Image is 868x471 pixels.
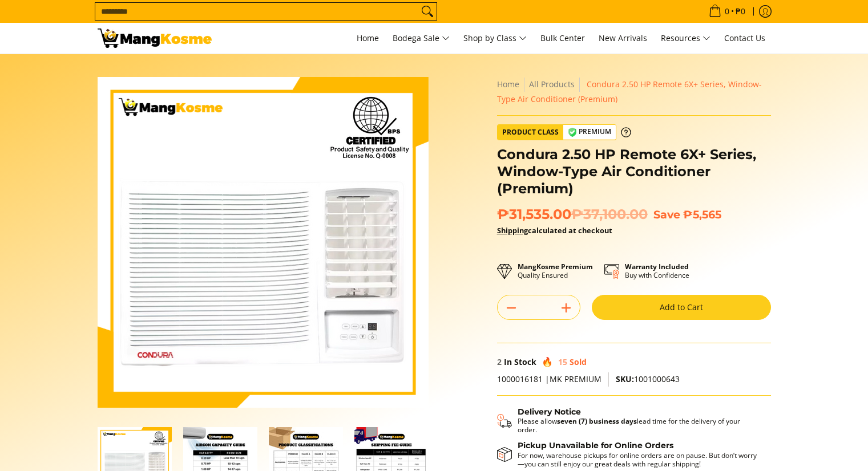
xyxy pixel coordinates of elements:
a: New Arrivals [593,23,653,54]
strong: calculated at checkout [497,225,612,235]
strong: seven (7) business days [557,416,637,426]
span: Product Class [498,125,563,140]
span: ₱5,565 [683,208,721,221]
span: Contact Us [724,33,765,43]
p: Please allow lead time for the delivery of your order. [518,417,760,434]
img: premium-badge-icon.webp [568,128,577,137]
a: All Products [529,79,575,90]
a: Resources [655,23,716,54]
strong: MangKosme Premium [518,262,593,271]
button: Subtract [498,299,525,317]
span: • [705,5,749,18]
button: Shipping & Delivery [497,407,760,435]
span: Resources [661,31,710,46]
span: Home [357,33,379,43]
a: Bodega Sale [387,23,455,54]
span: ₱0 [734,7,747,15]
button: Add [552,299,580,317]
span: Save [653,208,680,221]
p: Buy with Confidence [625,262,689,279]
h1: Condura 2.50 HP Remote 6X+ Series, Window-Type Air Conditioner (Premium) [497,146,771,197]
span: Shop by Class [463,31,527,46]
span: Sold [570,356,587,367]
strong: Pickup Unavailable for Online Orders [518,440,673,450]
button: Add to Cart [592,295,771,320]
a: Shipping [497,225,528,235]
span: Premium [563,125,616,139]
span: SKU: [616,373,634,384]
nav: Breadcrumbs [497,77,771,107]
a: Bulk Center [535,23,591,54]
span: New Arrivals [599,33,647,43]
nav: Main Menu [223,23,771,54]
span: ₱31,535.00 [497,206,648,223]
span: 1000016181 |MK PREMIUM [497,373,601,384]
strong: Warranty Included [625,262,689,271]
span: 2 [497,356,502,367]
strong: Delivery Notice [518,407,581,417]
p: For now, warehouse pickups for online orders are on pause. But don’t worry—you can still enjoy ou... [518,451,760,468]
img: Condura 2.50 HP Remote 6X+ Series, Window-Type Air Conditioner (Premium) [98,77,429,408]
span: 1001000643 [616,373,680,384]
img: Condura 2.50 HP Remote 6X+ Window-Type Aircon Premium) l Mang Kosme [98,29,212,48]
a: Contact Us [718,23,771,54]
span: Bodega Sale [393,31,450,46]
a: Home [497,79,519,90]
span: 0 [723,7,731,15]
span: 15 [558,356,567,367]
button: Search [418,3,437,20]
p: Quality Ensured [518,262,593,279]
del: ₱37,100.00 [571,206,648,223]
a: Home [351,23,385,54]
span: Bulk Center [540,33,585,43]
span: In Stock [504,356,536,367]
a: Product Class Premium [497,124,631,140]
span: Condura 2.50 HP Remote 6X+ Series, Window-Type Air Conditioner (Premium) [497,79,762,104]
a: Shop by Class [458,23,532,54]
